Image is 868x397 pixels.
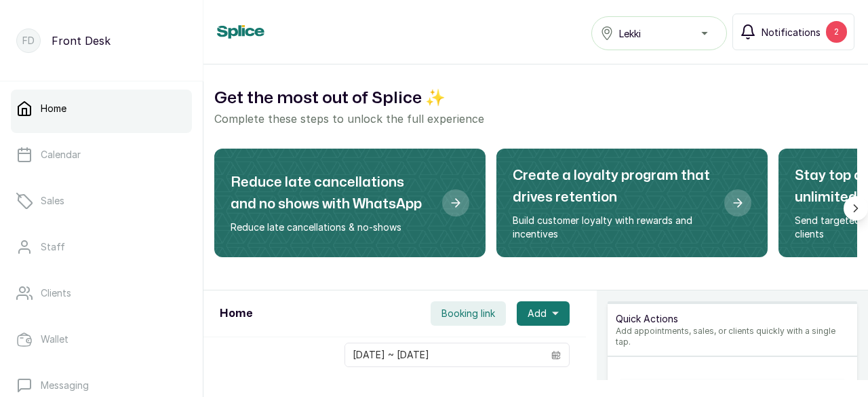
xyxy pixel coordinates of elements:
[528,307,547,320] span: Add
[732,14,854,50] button: Notifications2
[345,343,543,366] input: Select date
[11,228,192,266] a: Staff
[591,16,727,50] button: Lekki
[22,34,35,48] p: FD
[619,26,641,41] span: Lekki
[431,301,506,326] button: Booking link
[441,307,495,320] span: Booking link
[11,320,192,358] a: Wallet
[513,165,713,208] h2: Create a loyalty program that drives retention
[517,301,570,326] button: Add
[762,25,821,39] span: Notifications
[214,149,486,257] div: Reduce late cancellations and no shows with WhatsApp
[496,149,768,257] div: Create a loyalty program that drives retention
[41,194,64,208] p: Sales
[11,274,192,312] a: Clients
[616,326,849,347] p: Add appointments, sales, or clients quickly with a single tap.
[52,33,111,49] p: Front Desk
[551,350,561,360] svg: calendar
[41,379,89,392] p: Messaging
[41,286,71,300] p: Clients
[826,21,847,43] div: 2
[214,86,857,111] h2: Get the most out of Splice ✨
[616,312,849,326] p: Quick Actions
[11,136,192,174] a: Calendar
[41,240,65,254] p: Staff
[11,182,192,220] a: Sales
[41,148,81,162] p: Calendar
[41,102,66,115] p: Home
[513,214,713,241] p: Build customer loyalty with rewards and incentives
[231,172,431,215] h2: Reduce late cancellations and no shows with WhatsApp
[41,333,68,346] p: Wallet
[220,305,252,322] h1: Home
[231,221,431,234] p: Reduce late cancellations & no-shows
[214,111,857,127] p: Complete these steps to unlock the full experience
[11,90,192,128] a: Home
